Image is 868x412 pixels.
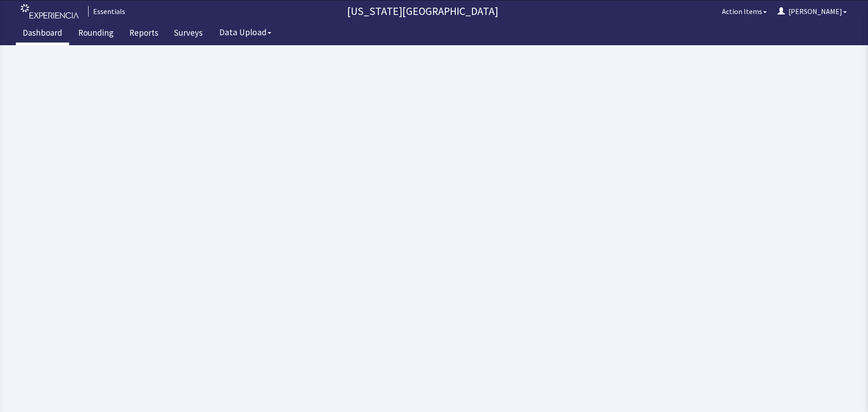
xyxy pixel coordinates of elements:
[772,2,852,20] button: [PERSON_NAME]
[16,23,69,45] a: Dashboard
[167,23,209,45] a: Surveys
[129,4,717,19] p: [US_STATE][GEOGRAPHIC_DATA]
[88,6,125,17] div: Essentials
[123,23,165,45] a: Reports
[71,23,120,45] a: Rounding
[717,2,772,20] button: Action Items
[214,24,277,41] button: Data Upload
[21,4,79,19] img: experiencia_logo.png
